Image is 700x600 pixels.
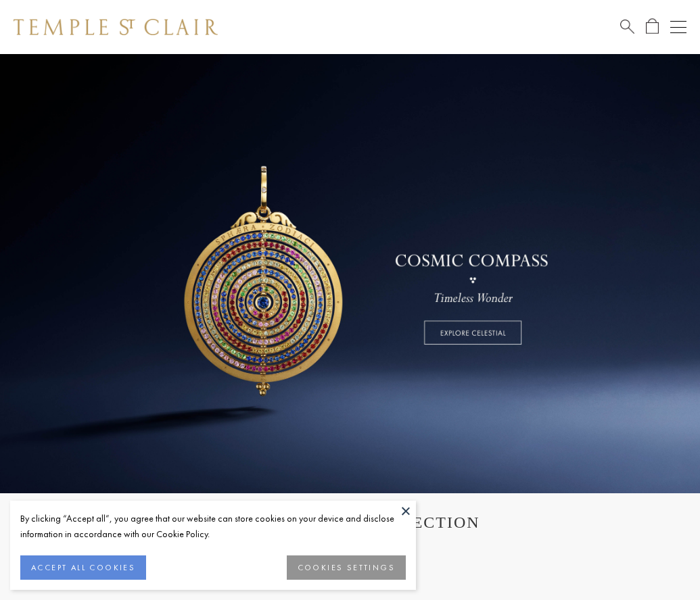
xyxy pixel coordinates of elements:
a: Open Shopping Bag [646,18,659,35]
div: By clicking “Accept all”, you agree that our website can store cookies on your device and disclos... [20,511,406,542]
a: Search [620,18,634,35]
button: COOKIES SETTINGS [287,555,406,580]
button: ACCEPT ALL COOKIES [20,555,146,580]
button: Open navigation [670,19,686,35]
img: Temple St. Clair [14,19,218,35]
